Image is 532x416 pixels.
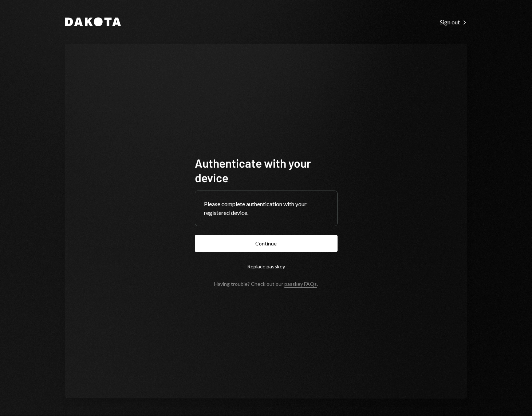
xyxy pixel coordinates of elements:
[195,156,338,185] h1: Authenticate with your device
[195,235,338,252] button: Continue
[214,281,318,287] div: Having trouble? Check out our .
[195,258,338,275] button: Replace passkey
[440,19,467,26] div: Sign out
[284,281,317,288] a: passkey FAQs
[440,18,467,26] a: Sign out
[204,200,328,217] div: Please complete authentication with your registered device.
